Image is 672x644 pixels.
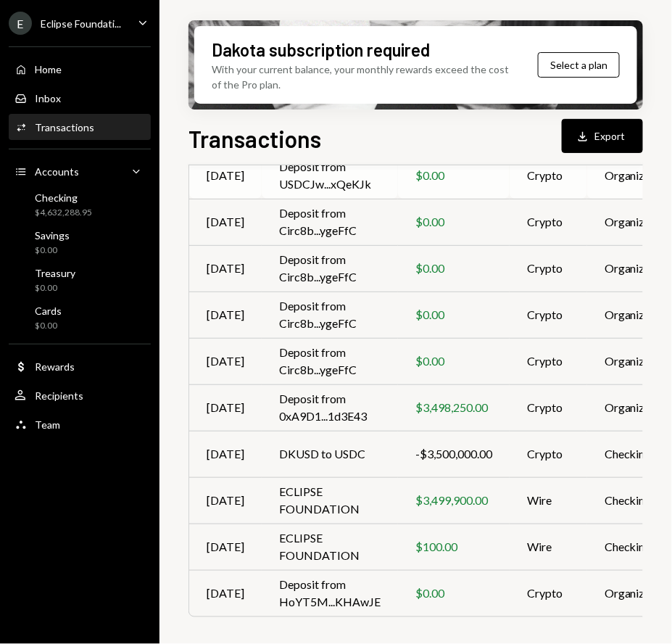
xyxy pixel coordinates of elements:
td: Crypto [510,431,587,477]
div: [DATE] [207,260,244,277]
td: Deposit from Circ8b...ygeFfC [262,245,398,292]
a: Inbox [9,85,151,111]
div: -$3,500,000.00 [415,445,492,463]
div: [DATE] [207,213,244,231]
div: Transactions [35,121,94,133]
div: Accounts [35,165,79,178]
td: Wire [510,477,587,524]
div: Rewards [35,360,75,373]
td: Wire [510,524,587,570]
td: Deposit from 0xA9D1...1d3E43 [262,384,398,431]
td: Crypto [510,338,587,384]
div: $0.00 [415,306,492,323]
div: $0.00 [415,167,492,184]
div: Cards [35,305,62,317]
div: $4,632,288.95 [35,207,92,219]
td: ECLIPSE FOUNDATION [262,477,398,524]
a: Savings$0.00 [9,225,151,260]
a: Transactions [9,114,151,140]
td: Deposit from Circ8b...ygeFfC [262,338,398,384]
div: Treasury [35,267,75,279]
div: Recipients [35,389,83,402]
a: Rewards [9,353,151,379]
div: $100.00 [415,538,492,556]
div: [DATE] [207,445,244,463]
div: Team [35,418,60,431]
a: Accounts [9,158,151,184]
div: E [9,12,32,35]
td: Crypto [510,199,587,245]
div: Inbox [35,92,61,104]
div: $0.00 [35,320,62,332]
td: ECLIPSE FOUNDATION [262,524,398,570]
td: Deposit from Circ8b...ygeFfC [262,292,398,338]
div: Savings [35,229,70,241]
td: DKUSD to USDC [262,431,398,477]
div: [DATE] [207,167,244,184]
div: [DATE] [207,399,244,416]
td: Deposit from HoYT5M...KHAwJE [262,570,398,616]
a: Checking$4,632,288.95 [9,187,151,222]
a: Home [9,56,151,82]
a: Recipients [9,382,151,408]
div: $0.00 [415,585,492,602]
div: Dakota subscription required [212,38,430,62]
td: Crypto [510,152,587,199]
div: [DATE] [207,306,244,323]
div: $0.00 [415,352,492,370]
div: $0.00 [35,244,70,257]
a: Treasury$0.00 [9,263,151,297]
div: $0.00 [35,282,75,294]
div: $3,498,250.00 [415,399,492,416]
div: $3,499,900.00 [415,492,492,509]
a: Team [9,411,151,437]
div: [DATE] [207,585,244,602]
div: [DATE] [207,538,244,556]
div: With your current balance, your monthly rewards exceed the cost of the Pro plan. [212,62,518,92]
button: Export [562,119,643,153]
div: Eclipse Foundati... [41,17,121,30]
button: Select a plan [538,52,620,78]
div: [DATE] [207,492,244,509]
td: Deposit from Circ8b...ygeFfC [262,199,398,245]
div: Checking [35,191,92,204]
td: Deposit from USDCJw...xQeKJk [262,152,398,199]
div: $0.00 [415,213,492,231]
div: $0.00 [415,260,492,277]
td: Crypto [510,292,587,338]
td: Crypto [510,245,587,292]
td: Crypto [510,570,587,616]
div: Home [35,63,62,75]
a: Cards$0.00 [9,300,151,335]
td: Crypto [510,384,587,431]
h1: Transactions [188,124,321,153]
div: [DATE] [207,352,244,370]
